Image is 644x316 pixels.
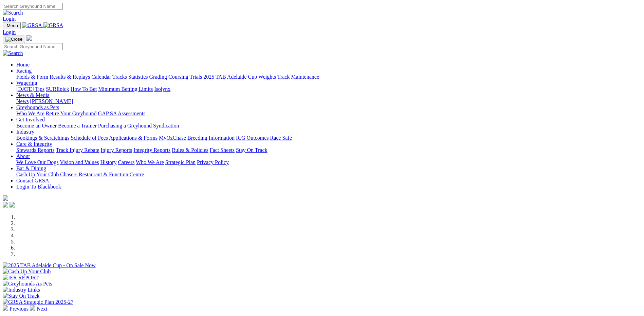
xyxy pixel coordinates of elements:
[3,16,16,22] a: Login
[43,22,63,28] img: GRSA
[98,86,153,92] a: Minimum Betting Limits
[118,159,134,165] a: Careers
[10,202,15,208] img: twitter.svg
[60,159,99,165] a: Vision and Values
[26,35,32,41] img: logo-grsa-white.png
[210,147,235,153] a: Fact Sheets
[16,98,29,104] a: News
[16,147,54,153] a: Stewards Reports
[16,135,69,141] a: Bookings & Scratchings
[3,50,23,56] img: Search
[98,123,152,129] a: Purchasing a Greyhound
[16,172,641,178] div: Bar & Dining
[10,306,29,312] span: Previous
[168,74,188,80] a: Coursing
[3,3,63,10] input: Search
[100,147,132,153] a: Injury Reports
[3,43,63,50] input: Search
[3,22,21,29] button: Toggle navigation
[30,306,47,312] a: Next
[16,98,641,104] div: News & Media
[159,135,186,141] a: MyOzChase
[7,23,18,28] span: Menu
[50,74,90,80] a: Results & Replays
[22,22,42,28] img: GRSA
[16,68,32,74] a: Racing
[16,62,30,67] a: Home
[172,147,208,153] a: Rules & Policies
[112,74,127,80] a: Tracks
[71,86,97,92] a: How To Bet
[16,86,641,92] div: Wagering
[236,147,267,153] a: Stay On Track
[3,29,16,35] a: Login
[133,147,170,153] a: Integrity Reports
[3,10,23,16] img: Search
[16,80,37,86] a: Wagering
[16,111,44,116] a: Who We Are
[16,172,59,177] a: Cash Up Your Club
[16,117,45,122] a: Get Involved
[71,135,108,141] a: Schedule of Fees
[3,293,39,299] img: Stay On Track
[203,74,257,80] a: 2025 TAB Adelaide Cup
[58,123,97,129] a: Become a Trainer
[270,135,292,141] a: Race Safe
[197,159,229,165] a: Privacy Policy
[3,275,39,281] img: IER REPORT
[277,74,319,80] a: Track Maintenance
[3,195,8,201] img: logo-grsa-white.png
[149,74,167,80] a: Grading
[136,159,164,165] a: Who We Are
[16,159,641,165] div: About
[60,172,144,177] a: Chasers Restaurant & Function Centre
[3,299,73,305] img: GRSA Strategic Plan 2025-27
[16,86,44,92] a: [DATE] Tips
[16,92,50,98] a: News & Media
[16,178,49,183] a: Contact GRSA
[5,37,22,42] img: Close
[16,184,61,190] a: Login To Blackbook
[16,123,57,129] a: Become an Owner
[3,281,52,287] img: Greyhounds As Pets
[3,202,8,208] img: facebook.svg
[236,135,269,141] a: ICG Outcomes
[3,306,30,312] a: Previous
[16,104,59,110] a: Greyhounds as Pets
[100,159,116,165] a: History
[189,74,202,80] a: Trials
[16,141,52,147] a: Care & Integrity
[16,153,30,159] a: About
[98,111,146,116] a: GAP SA Assessments
[30,98,73,104] a: [PERSON_NAME]
[3,262,96,269] img: 2025 TAB Adelaide Cup - On Sale Now
[3,287,40,293] img: Industry Links
[3,305,8,311] img: chevron-left-pager-white.svg
[56,147,99,153] a: Track Injury Rebate
[16,74,641,80] div: Racing
[128,74,148,80] a: Statistics
[153,123,179,129] a: Syndication
[16,129,34,135] a: Industry
[46,86,69,92] a: SUREpick
[3,36,25,43] button: Toggle navigation
[46,111,97,116] a: Retire Your Greyhound
[16,159,58,165] a: We Love Our Dogs
[16,165,46,171] a: Bar & Dining
[187,135,235,141] a: Breeding Information
[109,135,158,141] a: Applications & Forms
[258,74,276,80] a: Weights
[30,305,35,311] img: chevron-right-pager-white.svg
[91,74,111,80] a: Calendar
[16,111,641,117] div: Greyhounds as Pets
[3,269,51,275] img: Cash Up Your Club
[16,74,48,80] a: Fields & Form
[154,86,170,92] a: Isolynx
[16,135,641,141] div: Industry
[37,306,47,312] span: Next
[16,123,641,129] div: Get Involved
[165,159,196,165] a: Strategic Plan
[16,147,641,153] div: Care & Integrity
